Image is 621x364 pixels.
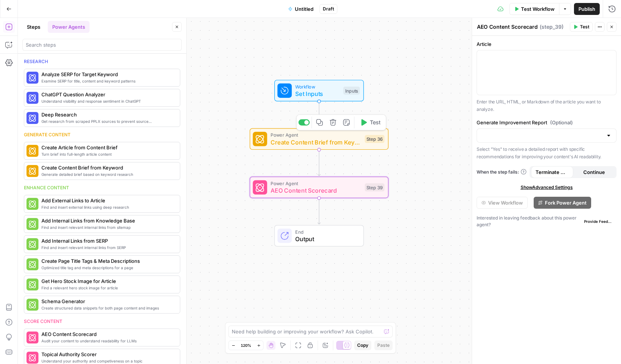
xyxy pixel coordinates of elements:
[584,218,614,224] span: Provide Feedback
[574,3,600,15] button: Publish
[41,144,174,151] span: Create Article from Content Brief
[24,184,180,191] div: Enhance content
[41,111,174,118] span: Deep Research
[24,131,180,138] div: Generate content
[41,277,174,285] span: Get Hero Stock Image for Article
[26,41,178,49] input: Search steps
[41,71,174,78] span: Analyze SERP for Target Keyword
[365,183,384,192] div: Step 39
[295,83,340,90] span: Workflow
[581,217,617,226] button: Provide Feedback
[271,138,361,147] span: Create Content Brief from Keyword
[41,245,174,251] span: Find and insert relevant internal links from SERP
[354,340,371,350] button: Copy
[477,146,617,160] p: Select "Yes" to receive a detailed report with specific recommendations for improving your conten...
[534,197,591,209] button: Fork Power Agent
[477,23,538,31] textarea: AEO Content Scorecard
[41,171,174,177] span: Generate detailed brief based on keyword research
[377,342,390,349] span: Paste
[22,21,45,33] button: Steps
[550,119,573,126] span: (Optional)
[41,265,174,271] span: Optimized title tag and meta descriptions for a page
[41,358,174,364] span: Understand your authority and competiveness on a topic
[583,168,605,176] span: Continue
[477,98,617,113] p: Enter the URL, HTML, or Markdown of the article you want to analyze.
[578,5,595,13] span: Publish
[41,78,174,84] span: Examine SERP for title, content and keyword patterns
[41,330,174,338] span: AEO Content Scorecard
[24,58,180,65] div: Research
[271,186,361,195] span: AEO Content Scorecard
[41,237,174,245] span: Add Internal Links from SERP
[477,40,617,48] label: Article
[250,177,388,198] div: Power AgentAEO Content ScorecardStep 39
[356,116,384,128] button: Test
[41,257,174,265] span: Create Page Title Tags & Meta Descriptions
[477,119,617,126] label: Generate Improvement Report
[250,80,388,102] div: WorkflowSet InputsInputs
[357,342,368,349] span: Copy
[41,91,174,98] span: ChatGPT Question Analyzer
[241,342,251,348] span: 120%
[488,199,523,206] span: View Workflow
[477,197,528,209] button: View Workflow
[41,204,174,210] span: Find and insert external links using deep research
[41,285,174,291] span: Find a relevant hero stock image for article
[271,180,361,187] span: Power Agent
[41,351,174,358] span: Topical Authority Scorer
[41,118,174,124] span: Get research from scraped PPLX sources to prevent source [MEDICAL_DATA]
[41,197,174,204] span: Add External Links to Article
[370,118,381,127] span: Test
[250,225,388,247] div: EndOutput
[24,318,180,325] div: Score content
[295,228,356,235] span: End
[41,338,174,344] span: Audit your content to understand readability for LLMs
[295,89,340,98] span: Set Inputs
[41,305,174,311] span: Create structured data snippets for both page content and images
[318,198,320,224] g: Edge from step_39 to end
[477,215,617,228] div: Interested in leaving feedback about this power agent?
[545,199,587,206] span: Fork Power Agent
[521,184,573,191] span: Show Advanced Settings
[477,169,527,175] a: When the step fails:
[521,5,555,13] span: Test Workflow
[41,298,174,305] span: Schema Generator
[41,98,174,104] span: Understand visibility and response sentiment in ChatGPT
[540,23,564,31] span: ( step_39 )
[374,340,393,350] button: Paste
[573,166,615,178] button: Continue
[41,164,174,171] span: Create Content Brief from Keyword
[323,6,334,12] span: Draft
[48,21,90,33] button: Power Agents
[284,3,318,15] button: Untitled
[509,3,559,15] button: Test Workflow
[536,168,569,176] span: Terminate Workflow
[41,217,174,224] span: Add Internal Links from Knowledge Base
[295,234,356,243] span: Output
[250,128,388,150] div: Power AgentCreate Content Brief from KeywordStep 36Test
[295,5,313,13] span: Untitled
[41,151,174,157] span: Turn brief into full-length article content
[343,87,360,95] div: Inputs
[41,224,174,230] span: Find and insert relevant internal links from sitemap
[570,22,593,32] button: Test
[318,149,320,175] g: Edge from step_36 to step_39
[580,24,589,30] span: Test
[365,135,384,143] div: Step 36
[271,131,361,139] span: Power Agent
